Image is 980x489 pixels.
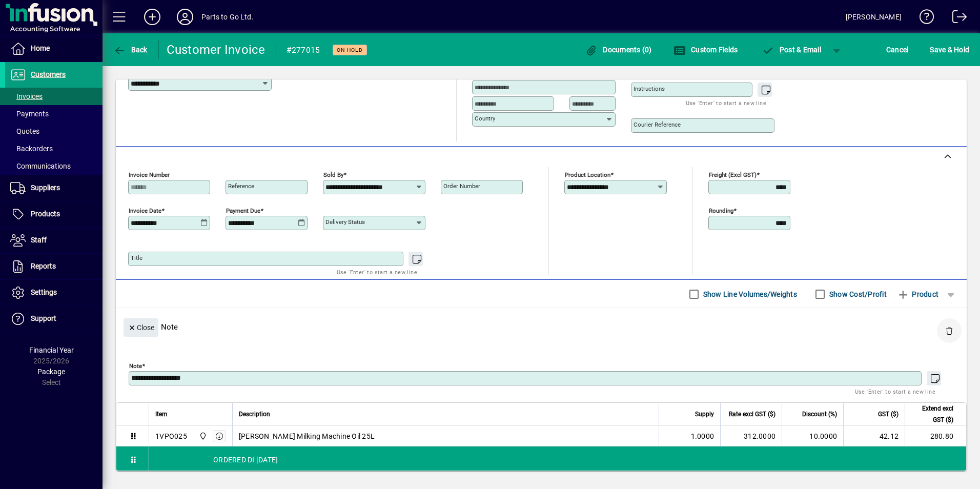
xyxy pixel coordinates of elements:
span: Invoices [10,92,43,100]
button: Back [111,40,150,59]
app-page-header-button: Close [121,322,161,332]
button: Cancel [884,40,911,59]
label: Show Line Volumes/Weights [701,289,797,299]
span: P [780,46,784,54]
button: Delete [937,318,962,343]
mat-label: Note [129,362,142,370]
div: #277015 [287,42,320,58]
td: 280.80 [905,426,966,446]
span: GST ($) [878,409,899,420]
span: Supply [695,409,714,420]
div: 1VPO025 [155,431,187,441]
span: Settings [31,288,57,296]
button: Profile [169,8,201,26]
button: Close [124,318,158,337]
mat-label: Invoice date [129,207,161,214]
span: ave & Hold [930,42,969,58]
span: Reports [31,262,56,270]
td: 10.0000 [782,426,843,446]
a: Home [5,36,103,62]
mat-label: Product location [565,171,610,178]
app-page-header-button: Delete [937,326,962,335]
mat-hint: Use 'Enter' to start a new line [855,385,935,397]
span: Suppliers [31,184,60,192]
td: 42.12 [843,426,905,446]
button: Post & Email [757,40,826,59]
mat-label: Invoice number [129,171,170,178]
span: Quotes [10,127,39,135]
a: Invoices [5,88,103,105]
mat-label: Courier Reference [634,121,681,128]
span: Backorders [10,145,53,153]
span: Cancel [886,42,909,58]
div: 312.0000 [727,431,775,441]
span: Financial Year [29,346,74,354]
span: Description [239,409,270,420]
span: 1.0000 [691,431,714,441]
mat-hint: Use 'Enter' to start a new line [686,97,766,109]
span: Product [897,286,938,302]
a: Staff [5,228,103,253]
label: Show Cost/Profit [827,289,887,299]
span: Discount (%) [802,409,837,420]
a: Knowledge Base [912,2,934,35]
span: Custom Fields [673,46,738,54]
mat-label: Sold by [323,171,343,178]
span: S [930,46,934,54]
a: Logout [945,2,967,35]
div: Customer Invoice [167,42,266,58]
span: Extend excl GST ($) [911,403,953,425]
span: Communications [10,162,71,170]
span: Payments [10,110,49,118]
span: Home [31,44,50,52]
mat-label: Reference [228,182,254,190]
button: Add [136,8,169,26]
div: Note [116,308,967,345]
a: Backorders [5,140,103,157]
span: Close [128,319,154,336]
a: Support [5,306,103,332]
mat-label: Instructions [634,85,665,92]
a: Communications [5,157,103,175]
mat-hint: Use 'Enter' to start a new line [337,266,417,278]
a: Settings [5,280,103,305]
span: Customers [31,70,66,78]
div: ORDERED DI [DATE] [149,446,966,473]
span: Products [31,210,60,218]
button: Save & Hold [927,40,972,59]
mat-label: Payment due [226,207,260,214]
mat-label: Order number [443,182,480,190]
button: Documents (0) [583,40,655,59]
a: Suppliers [5,175,103,201]
a: Products [5,201,103,227]
span: Item [155,409,168,420]
button: Custom Fields [671,40,741,59]
a: Reports [5,254,103,279]
span: On hold [337,47,363,53]
mat-label: Title [131,254,142,261]
mat-label: Country [475,115,495,122]
span: [PERSON_NAME] Milking Machine Oil 25L [239,431,375,441]
span: Rate excl GST ($) [729,409,775,420]
span: Package [37,368,65,376]
div: Parts to Go Ltd. [201,9,254,25]
mat-label: Delivery status [325,218,365,226]
div: [PERSON_NAME] [846,9,902,25]
app-page-header-button: Back [103,40,159,59]
span: ost & Email [762,46,821,54]
button: Product [892,285,944,303]
span: Documents (0) [585,46,652,54]
mat-label: Freight (excl GST) [709,171,757,178]
span: Support [31,314,56,322]
a: Quotes [5,123,103,140]
span: Back [113,46,148,54]
a: Payments [5,105,103,123]
mat-label: Rounding [709,207,733,214]
span: DAE - Bulk Store [196,431,208,442]
span: Staff [31,236,47,244]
